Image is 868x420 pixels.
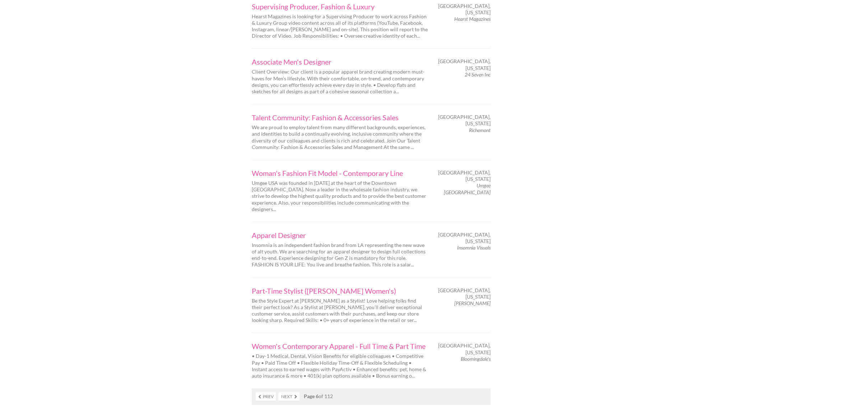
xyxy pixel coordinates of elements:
[457,244,491,251] em: Insomnia Visuals
[256,392,276,401] a: Prev
[454,300,491,306] em: [PERSON_NAME]
[252,242,428,268] p: Insomnia is an independent fashion brand from LA representing the new wave of alt youth. We are s...
[252,353,428,379] p: • Day-1 Medical, Dental, Vision Benefits for eligible colleagues • Competitive Pay • Paid Time Of...
[252,232,428,239] a: Apparel Designer
[438,232,491,244] span: [GEOGRAPHIC_DATA], [US_STATE]
[438,114,491,127] span: [GEOGRAPHIC_DATA], [US_STATE]
[252,169,428,177] a: Woman's Fashion Fit Model - Contemporary Line
[438,169,491,182] span: [GEOGRAPHIC_DATA], [US_STATE]
[438,287,491,300] span: [GEOGRAPHIC_DATA], [US_STATE]
[454,16,491,22] em: Hearst Magazines
[252,388,491,405] nav: of 112
[252,69,428,95] p: Client Overview: Our client is a popular apparel brand creating modern must-haves for Men’s lifes...
[252,180,428,213] p: Umgee USA was founded in [DATE] at the heart of the Downtown [GEOGRAPHIC_DATA]. Now a leader in t...
[252,3,428,10] a: Supervising Producer, Fashion & Luxury
[444,182,491,195] em: Umgee [GEOGRAPHIC_DATA]
[438,342,491,355] span: [GEOGRAPHIC_DATA], [US_STATE]
[252,114,428,121] a: Talent Community: Fashion & Accessories Sales
[252,58,428,65] a: Associate Men's Designer
[252,287,428,294] a: Part-Time Stylist ([PERSON_NAME] Women's)
[252,124,428,150] p: We are proud to employ talent from many different backgrounds, experiences, and identities to bui...
[304,393,319,399] strong: Page 6
[278,392,300,401] a: Next
[461,356,491,362] em: Bloomingdale's
[252,13,428,39] p: Hearst Magazines is looking for a Supervising Producer to work across Fashion & Luxury Group vide...
[438,3,491,16] span: [GEOGRAPHIC_DATA], [US_STATE]
[252,298,428,324] p: Be the Style Expert at [PERSON_NAME] as a Stylist! Love helping folks find their perfect look? As...
[469,127,491,133] em: Richemont
[465,71,491,78] em: 24 Seven Inc
[438,58,491,71] span: [GEOGRAPHIC_DATA], [US_STATE]
[252,342,428,350] a: Women's Contemporary Apparel - Full Time & Part Time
